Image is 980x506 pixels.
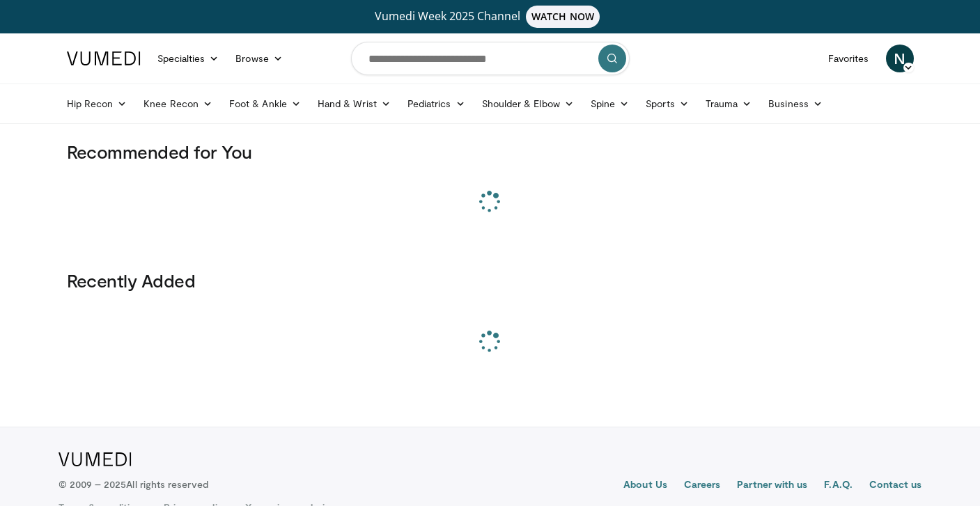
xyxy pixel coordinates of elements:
[637,90,697,118] a: Sports
[474,90,582,118] a: Shoulder & Elbow
[737,477,807,494] a: Partner with us
[399,90,474,118] a: Pediatrics
[820,45,878,72] a: Favorites
[221,90,309,118] a: Foot & Ankle
[623,477,667,494] a: About Us
[67,141,914,163] h3: Recommended for You
[760,90,831,118] a: Business
[227,45,291,72] a: Browse
[59,477,208,491] p: © 2009 – 2025
[582,90,637,118] a: Spine
[126,478,208,490] span: All rights reserved
[684,477,721,494] a: Careers
[149,45,228,72] a: Specialties
[67,52,141,65] img: VuMedi Logo
[67,269,914,292] h3: Recently Added
[59,452,132,466] img: VuMedi Logo
[59,90,136,118] a: Hip Recon
[697,90,761,118] a: Trauma
[309,90,399,118] a: Hand & Wrist
[526,6,600,28] span: WATCH NOW
[135,90,221,118] a: Knee Recon
[351,42,630,75] input: Search topics, interventions
[69,6,912,28] a: Vumedi Week 2025 ChannelWATCH NOW
[824,477,852,494] a: F.A.Q.
[886,45,914,72] a: N
[869,477,922,494] a: Contact us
